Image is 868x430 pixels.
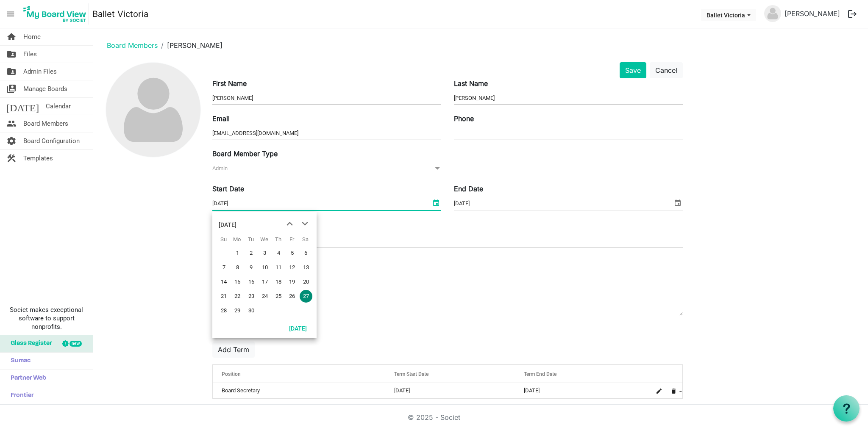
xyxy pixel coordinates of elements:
[23,132,80,149] span: Board Configuration
[231,276,244,288] span: Monday, November 15, 2021
[4,306,89,331] span: Societ makes exceptional software to support nonprofits.
[3,6,19,22] span: menu
[299,233,312,246] th: Sa
[244,233,258,246] th: Tu
[764,5,781,22] img: no-profile-picture.svg
[219,216,236,233] div: title
[21,3,92,25] a: My Board View Logo
[6,115,17,132] span: people
[454,184,483,194] label: End Date
[107,41,158,50] a: Board Members
[300,261,312,274] span: Saturday, November 13, 2021
[217,261,230,274] span: Sunday, November 7, 2021
[6,80,17,97] span: switch_account
[258,233,271,246] th: We
[259,290,271,303] span: Wednesday, November 24, 2021
[259,261,271,274] span: Wednesday, November 10, 2021
[272,261,285,274] span: Thursday, November 11, 2021
[300,290,312,303] span: Saturday, November 27, 2021
[6,353,31,369] span: Sumac
[6,387,33,404] span: Frontier
[653,385,665,397] button: Edit
[230,233,244,246] th: Mo
[23,46,37,63] span: Files
[282,216,297,232] button: previous month
[23,80,67,97] span: Manage Boards
[23,115,68,132] span: Board Members
[781,5,843,22] a: [PERSON_NAME]
[6,98,39,115] span: [DATE]
[385,383,515,398] td: 2021-11-27 column header Term Start Date
[843,5,861,23] button: logout
[454,113,474,124] label: Phone
[6,63,17,80] span: folder_shared
[644,383,682,398] td: is Command column column header
[212,342,255,358] button: Add Term
[286,276,298,288] span: Friday, November 19, 2021
[454,78,488,88] label: Last Name
[6,28,17,45] span: home
[285,233,298,246] th: Fr
[286,261,298,274] span: Friday, November 12, 2021
[284,322,312,334] button: Today
[231,261,244,274] span: Monday, November 8, 2021
[245,304,258,317] span: Tuesday, November 30, 2021
[272,276,285,288] span: Thursday, November 18, 2021
[259,276,271,288] span: Wednesday, November 17, 2021
[212,78,247,88] label: First Name
[245,261,258,274] span: Tuesday, November 9, 2021
[23,150,53,167] span: Templates
[701,9,756,21] button: Ballet Victoria dropdownbutton
[515,383,644,398] td: 2023-11-27 column header Term End Date
[23,63,57,80] span: Admin Files
[272,290,285,303] span: Thursday, November 25, 2021
[620,62,646,78] button: Save
[431,197,441,208] span: select
[245,247,258,259] span: Tuesday, November 2, 2021
[286,247,298,259] span: Friday, November 5, 2021
[6,132,17,149] span: settings
[6,335,52,352] span: Glass Register
[21,3,89,25] img: My Board View Logo
[217,233,230,246] th: Su
[408,413,460,422] a: © 2025 - Societ
[70,341,82,347] div: new
[394,371,428,377] span: Term Start Date
[300,276,312,288] span: Saturday, November 20, 2021
[245,290,258,303] span: Tuesday, November 23, 2021
[46,98,71,115] span: Calendar
[6,370,46,387] span: Partner Web
[271,233,285,246] th: Th
[212,113,230,124] label: Email
[668,385,680,397] button: Delete
[650,62,683,78] button: Cancel
[231,247,244,259] span: Monday, November 1, 2021
[6,46,17,63] span: folder_shared
[23,28,41,45] span: Home
[92,6,148,22] a: Ballet Victoria
[272,247,285,259] span: Thursday, November 4, 2021
[245,276,258,288] span: Tuesday, November 16, 2021
[286,290,298,303] span: Friday, November 26, 2021
[106,63,200,157] img: no-profile-picture.svg
[297,216,312,232] button: next month
[212,184,244,194] label: Start Date
[217,290,230,303] span: Sunday, November 21, 2021
[673,197,683,208] span: select
[231,304,244,317] span: Monday, November 29, 2021
[6,150,17,167] span: construction
[231,290,244,303] span: Monday, November 22, 2021
[158,40,223,50] li: [PERSON_NAME]
[524,371,556,377] span: Term End Date
[213,383,385,398] td: Board Secretary column header Position
[299,289,312,303] td: Saturday, November 27, 2021
[222,371,241,377] span: Position
[259,247,271,259] span: Wednesday, November 3, 2021
[212,149,278,159] label: Board Member Type
[217,304,230,317] span: Sunday, November 28, 2021
[217,276,230,288] span: Sunday, November 14, 2021
[300,247,312,259] span: Saturday, November 6, 2021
